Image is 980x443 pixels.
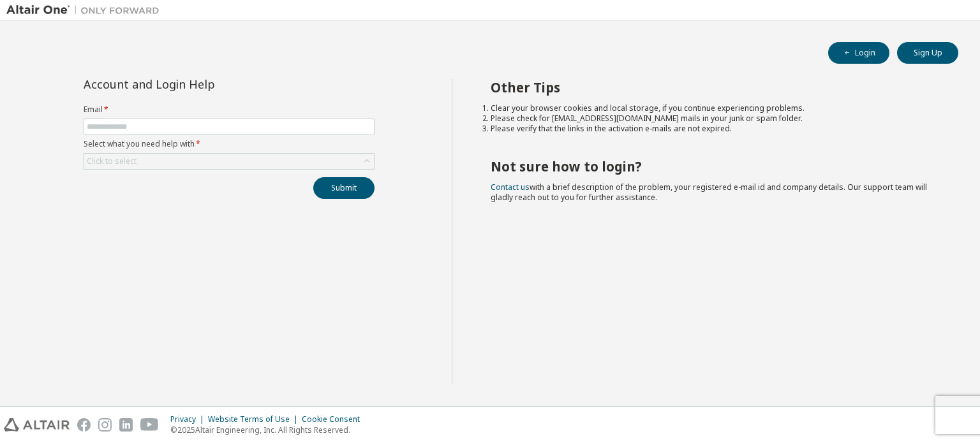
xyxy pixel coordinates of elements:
[491,182,530,192] a: Contact us
[84,139,375,149] label: Select what you need help with
[4,418,70,432] img: altair_logo.svg
[828,42,889,64] button: Login
[897,42,958,64] button: Sign Up
[6,4,166,17] img: Altair One
[208,414,302,425] div: Website Terms of Use
[84,105,375,115] label: Email
[77,418,91,432] img: facebook.svg
[84,79,316,89] div: Account and Login Help
[119,418,133,432] img: linkedin.svg
[491,113,936,124] li: Please check for [EMAIL_ADDRESS][DOMAIN_NAME] mails in your junk or spam folder.
[491,182,927,203] span: with a brief description of the problem, your registered e-mail id and company details. Our suppo...
[491,158,936,175] h2: Not sure how to login?
[170,414,208,425] div: Privacy
[84,154,374,169] div: Click to select
[302,414,367,425] div: Cookie Consent
[313,177,375,199] button: Submit
[491,124,936,134] li: Please verify that the links in the activation e-mails are not expired.
[170,425,367,435] p: © 2025 Altair Engineering, Inc. All Rights Reserved.
[140,418,159,432] img: youtube.svg
[491,79,936,96] h2: Other Tips
[491,103,936,113] li: Clear your browser cookies and local storage, if you continue experiencing problems.
[87,156,137,166] div: Click to select
[98,418,112,432] img: instagram.svg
